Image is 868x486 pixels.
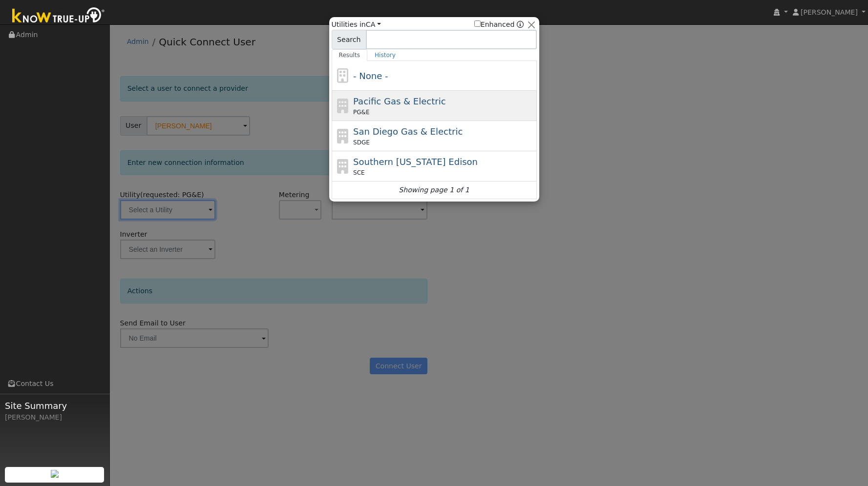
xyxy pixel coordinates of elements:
[366,20,381,28] a: CA
[353,126,463,137] span: San Diego Gas & Electric
[332,20,381,30] span: Utilities in
[474,20,524,30] span: Show enhanced providers
[51,470,59,478] img: retrieve
[474,20,515,30] label: Enhanced
[399,185,469,195] i: Showing page 1 of 1
[353,168,365,177] span: SCE
[353,108,369,117] span: PG&E
[353,157,478,167] span: Southern [US_STATE] Edison
[801,8,858,16] span: [PERSON_NAME]
[332,49,368,61] a: Results
[7,5,110,27] img: Know True-Up
[474,20,481,27] input: Enhanced
[353,71,388,81] span: - None -
[5,399,105,412] span: Site Summary
[353,138,370,147] span: SDGE
[517,20,524,28] a: Enhanced Providers
[353,96,445,106] span: Pacific Gas & Electric
[5,412,105,423] div: [PERSON_NAME]
[367,49,403,61] a: History
[332,30,366,49] span: Search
